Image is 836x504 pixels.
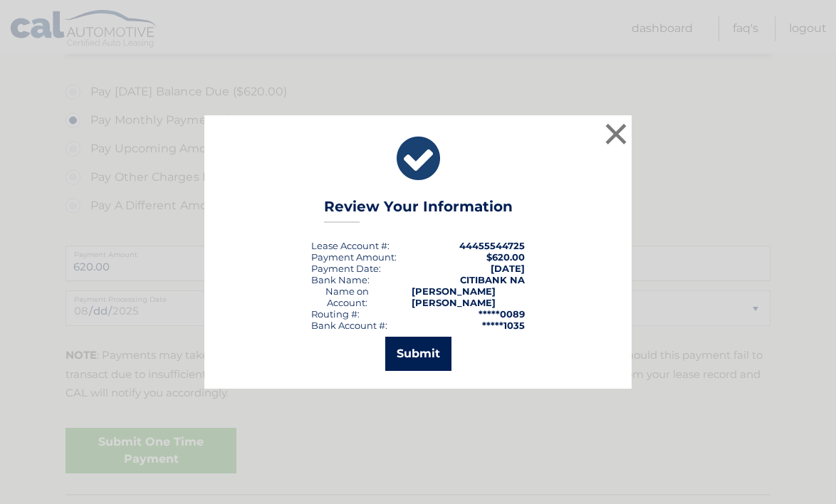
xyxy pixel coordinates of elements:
span: $620.00 [486,251,525,263]
span: Payment Date [311,263,379,274]
div: Routing #: [311,308,360,320]
div: : [311,263,381,274]
strong: 44455544725 [459,240,525,251]
strong: [PERSON_NAME] [PERSON_NAME] [412,285,496,308]
div: Payment Amount: [311,251,397,263]
button: Submit [385,337,451,371]
div: Bank Name: [311,274,370,285]
div: Bank Account #: [311,320,387,331]
div: Name on Account: [311,285,383,308]
button: × [602,120,630,148]
h3: Review Your Information [324,198,513,223]
strong: CITIBANK NA [460,274,525,285]
div: Lease Account #: [311,240,390,251]
span: [DATE] [491,263,525,274]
